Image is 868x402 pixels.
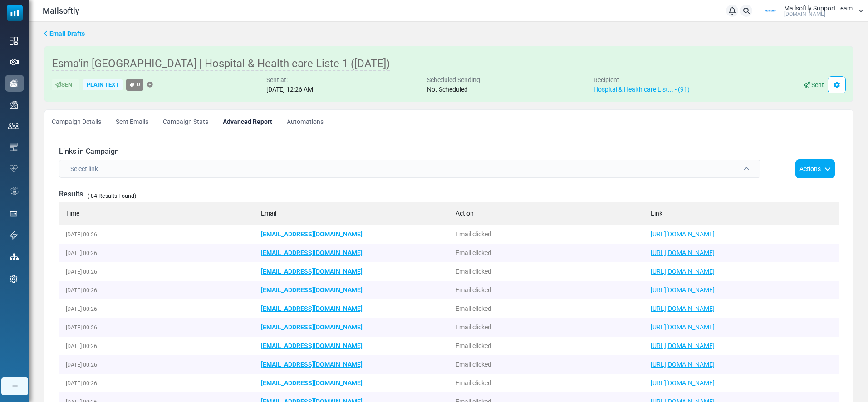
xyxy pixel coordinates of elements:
[593,75,690,85] div: Recipient
[66,250,97,256] small: [DATE] 00:26
[137,81,140,88] span: 0
[759,4,863,18] a: User Logo Mailsoftly Support Team [DOMAIN_NAME]
[449,244,644,262] td: Email clicked
[59,202,254,225] th: Time
[280,110,331,132] a: Automations
[147,82,153,88] a: Add Tag
[651,268,715,275] a: [URL][DOMAIN_NAME]
[261,342,363,349] a: [EMAIL_ADDRESS][DOMAIN_NAME]
[449,337,644,355] td: Email clicked
[59,190,83,198] h6: Results
[266,85,313,94] div: [DATE] 12:26 AM
[59,147,839,156] h6: Links in Campaign
[651,305,715,312] a: [URL][DOMAIN_NAME]
[449,262,644,281] td: Email clicked
[449,355,644,374] td: Email clicked
[108,110,156,132] a: Sent Emails
[52,79,79,91] div: Sent
[261,230,363,238] a: [EMAIL_ADDRESS][DOMAIN_NAME]
[10,143,18,151] img: email-templates-icon.svg
[49,30,85,37] span: translation missing: en.ms_sidebar.email_drafts
[10,37,18,45] img: dashboard-icon.svg
[784,11,825,17] span: [DOMAIN_NAME]
[52,57,390,71] span: Esma'in [GEOGRAPHIC_DATA] | Hospital & Health care Liste 1 ([DATE])
[261,305,363,312] a: [EMAIL_ADDRESS][DOMAIN_NAME]
[43,5,79,17] span: Mailsoftly
[44,110,108,132] a: Campaign Details
[795,159,835,178] button: Actions
[449,281,644,299] td: Email clicked
[66,324,97,331] small: [DATE] 00:26
[449,225,644,244] td: Email clicked
[834,81,840,88] span: Campaign Settings
[70,164,98,174] span: Select link
[126,79,143,90] a: 0
[254,202,449,225] th: Email
[651,379,715,387] a: [URL][DOMAIN_NAME]
[8,123,19,129] img: contacts-icon.svg
[261,268,363,275] a: [EMAIL_ADDRESS][DOMAIN_NAME]
[449,202,644,225] th: Action
[83,79,123,91] div: Plain Text
[449,318,644,337] td: Email clicked
[593,86,690,93] a: Hospital & Health care List... - (91)
[10,101,18,109] img: campaigns-icon.png
[651,342,715,349] a: [URL][DOMAIN_NAME]
[427,86,468,93] span: Not Scheduled
[651,286,715,294] a: [URL][DOMAIN_NAME]
[261,324,363,331] a: [EMAIL_ADDRESS][DOMAIN_NAME]
[644,202,839,225] th: Link
[10,231,18,240] img: support-icon.svg
[261,361,363,368] a: [EMAIL_ADDRESS][DOMAIN_NAME]
[261,286,363,294] a: [EMAIL_ADDRESS][DOMAIN_NAME]
[651,361,715,368] a: [URL][DOMAIN_NAME]
[66,380,97,387] small: [DATE] 00:26
[66,287,97,294] small: [DATE] 00:26
[88,192,136,200] small: ( 84 Results Found)
[651,230,715,238] a: [URL][DOMAIN_NAME]
[66,231,97,238] small: [DATE] 00:26
[261,379,363,387] a: [EMAIL_ADDRESS][DOMAIN_NAME]
[449,299,644,318] td: Email clicked
[10,165,18,172] img: domain-health-icon.svg
[449,374,644,392] td: Email clicked
[44,29,85,39] a: Email Drafts
[784,5,853,11] span: Mailsoftly Support Team
[427,75,480,85] div: Scheduled Sending
[266,75,313,85] div: Sent at:
[10,275,18,283] img: settings-icon.svg
[759,4,782,18] img: User Logo
[10,210,18,218] img: landing_pages.svg
[66,343,97,349] small: [DATE] 00:26
[10,79,18,87] img: campaigns-icon-active.png
[66,306,97,312] small: [DATE] 00:26
[7,5,23,21] img: mailsoftly_icon_blue_white.svg
[811,81,824,88] span: Sent
[66,362,97,368] small: [DATE] 00:26
[216,110,280,132] a: Advanced Report
[156,110,216,132] a: Campaign Stats
[261,249,363,256] a: [EMAIL_ADDRESS][DOMAIN_NAME]
[651,249,715,256] a: [URL][DOMAIN_NAME]
[66,269,97,275] small: [DATE] 00:26
[10,186,20,196] img: workflow.svg
[651,324,715,331] a: [URL][DOMAIN_NAME]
